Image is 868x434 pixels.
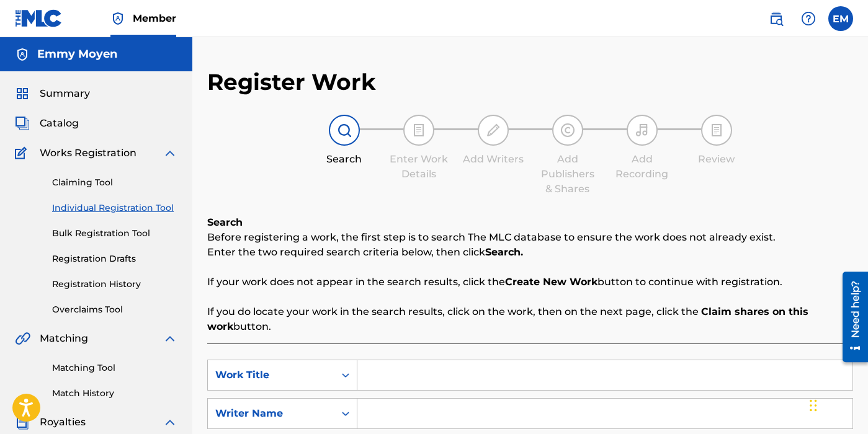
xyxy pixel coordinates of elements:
span: Member [133,11,176,25]
div: Drag [810,387,817,424]
span: Matching [40,331,88,346]
a: Registration Drafts [52,252,177,265]
img: step indicator icon for Add Recording [635,123,650,138]
a: SummarySummary [15,86,90,101]
div: Enter Work Details [388,152,450,182]
iframe: Resource Center [833,267,868,367]
div: Review [686,152,748,167]
img: step indicator icon for Add Publishers & Shares [560,123,575,138]
img: Catalog [15,116,30,131]
p: Enter the two required search criteria below, then click [207,245,853,260]
p: If you do locate your work in the search results, click on the work, then on the next page, click... [207,304,853,334]
img: Summary [15,86,30,101]
a: Match History [52,387,177,400]
a: Matching Tool [52,361,177,374]
img: Royalties [15,415,30,430]
h5: Emmy Moyen [37,47,117,61]
div: Work Title [215,368,327,383]
p: If your work does not appear in the search results, click the button to continue with registration. [207,275,853,290]
a: CatalogCatalog [15,116,79,131]
div: Help [796,6,821,31]
span: Royalties [40,415,86,430]
img: step indicator icon for Review [709,123,724,138]
b: Search [207,216,243,228]
img: step indicator icon for Add Writers [486,123,501,138]
strong: Create New Work [505,276,597,288]
img: step indicator icon for Enter Work Details [411,123,426,138]
img: expand [163,146,177,161]
a: Individual Registration Tool [52,201,177,215]
img: Matching [15,331,30,346]
a: Public Search [764,6,789,31]
img: Accounts [15,47,30,62]
a: Registration History [52,278,177,291]
a: Bulk Registration Tool [52,227,177,240]
img: expand [163,415,177,430]
div: Add Recording [611,152,673,182]
img: step indicator icon for Search [337,123,352,138]
div: User Menu [828,6,853,31]
iframe: Chat Widget [806,374,868,434]
div: Writer Name [215,406,327,421]
span: Summary [40,86,90,101]
img: search [769,11,784,26]
img: MLC Logo [15,9,63,27]
div: Search [313,152,375,167]
div: Add Publishers & Shares [537,152,599,197]
img: Works Registration [15,146,31,161]
img: help [801,11,816,26]
span: Works Registration [40,146,136,161]
img: expand [163,331,177,346]
h2: Register Work [207,68,376,96]
div: Add Writers [462,152,524,167]
strong: Search. [485,246,523,258]
img: Top Rightsholder [110,11,125,26]
p: Before registering a work, the first step is to search The MLC database to ensure the work does n... [207,230,853,245]
a: Claiming Tool [52,176,177,189]
span: Catalog [40,116,79,131]
a: Overclaims Tool [52,303,177,316]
